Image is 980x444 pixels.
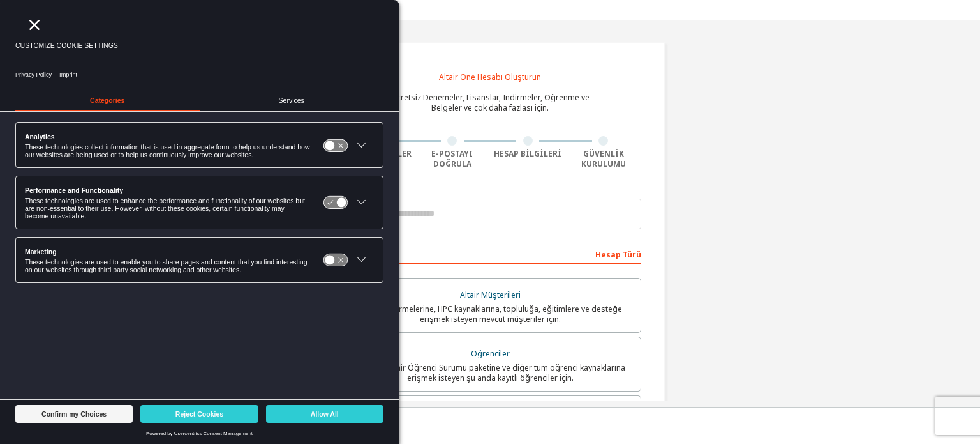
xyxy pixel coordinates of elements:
[439,72,541,82] font: Altair One Hesabı Oluşturun
[355,362,625,383] font: Ücretsiz Altair Öğrenci Sürümü paketine ve diğer tüm öğrenci kaynaklarına erişmek isteyen şu anda...
[391,92,590,103] font: Ücretsiz Denemeler, Lisanslar, İndirmeler, Öğrenme ve
[494,148,561,159] font: Hesap Bilgileri
[431,148,473,169] font: E-postayı Doğrula
[431,102,549,113] font: Belgeler ve çok daha fazlası için.
[595,249,641,260] font: Hesap Türü
[471,348,510,359] font: Öğrenciler
[359,303,622,325] font: Yazılım indirmelerine, HPC kaynaklarına, topluluğa, eğitimlere ve desteğe erişmek isteyen mevcut ...
[460,289,521,300] font: Altair Müşterileri
[581,148,626,169] font: Güvenlik Kurulumu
